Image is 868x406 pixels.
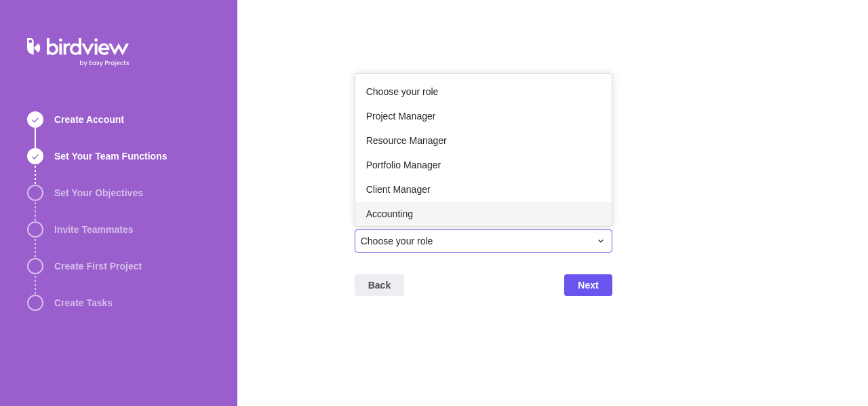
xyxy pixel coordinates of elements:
span: Project Manager [366,109,436,123]
span: Choose your role [366,85,439,98]
span: Portfolio Manager [366,158,441,172]
span: Choose your role [361,234,433,248]
span: Resource Manager [366,134,447,147]
span: Accounting [366,207,413,221]
span: Client Manager [366,183,431,196]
